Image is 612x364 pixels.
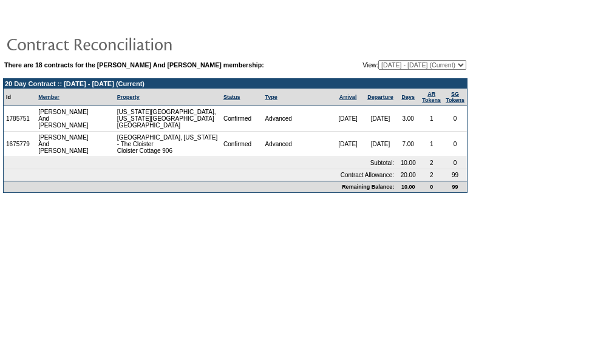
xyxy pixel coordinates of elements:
td: Confirmed [221,106,263,132]
a: ARTokens [422,91,441,103]
td: Advanced [262,132,331,157]
td: [DATE] [364,106,396,132]
td: [DATE] [331,106,364,132]
a: Departure [367,94,393,100]
td: [GEOGRAPHIC_DATA], [US_STATE] - The Cloister Cloister Cottage 906 [115,132,221,157]
td: 0 [443,132,467,157]
td: 2 [420,169,443,181]
td: 0 [443,157,467,169]
td: [DATE] [364,132,396,157]
td: [US_STATE][GEOGRAPHIC_DATA], [US_STATE][GEOGRAPHIC_DATA] [GEOGRAPHIC_DATA] [115,106,221,132]
td: 10.00 [396,181,420,192]
td: 1 [420,132,443,157]
a: Arrival [339,94,357,100]
td: [PERSON_NAME] And [PERSON_NAME] [36,106,92,132]
b: There are 18 contracts for the [PERSON_NAME] And [PERSON_NAME] membership: [4,61,264,69]
a: Property [117,94,140,100]
td: Id [4,89,36,106]
td: 1785751 [4,106,36,132]
td: Remaining Balance: [4,181,396,192]
td: 0 [443,106,467,132]
td: 7.00 [396,132,420,157]
td: 1 [420,106,443,132]
td: 1675779 [4,132,36,157]
td: Subtotal: [4,157,396,169]
td: Contract Allowance: [4,169,396,181]
td: 20 Day Contract :: [DATE] - [DATE] (Current) [4,79,467,89]
a: Status [223,94,240,100]
a: Type [265,94,277,100]
td: [PERSON_NAME] And [PERSON_NAME] [36,132,92,157]
td: Advanced [262,106,331,132]
td: 10.00 [396,157,420,169]
td: 3.00 [396,106,420,132]
td: [DATE] [331,132,364,157]
td: Confirmed [221,132,263,157]
td: 2 [420,157,443,169]
td: 99 [443,181,467,192]
td: 20.00 [396,169,420,181]
td: 0 [420,181,443,192]
td: 99 [443,169,467,181]
a: Member [38,94,59,100]
a: Days [401,94,415,100]
a: SGTokens [446,91,464,103]
td: View: [335,60,466,70]
img: pgTtlContractReconciliation.gif [6,32,249,56]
